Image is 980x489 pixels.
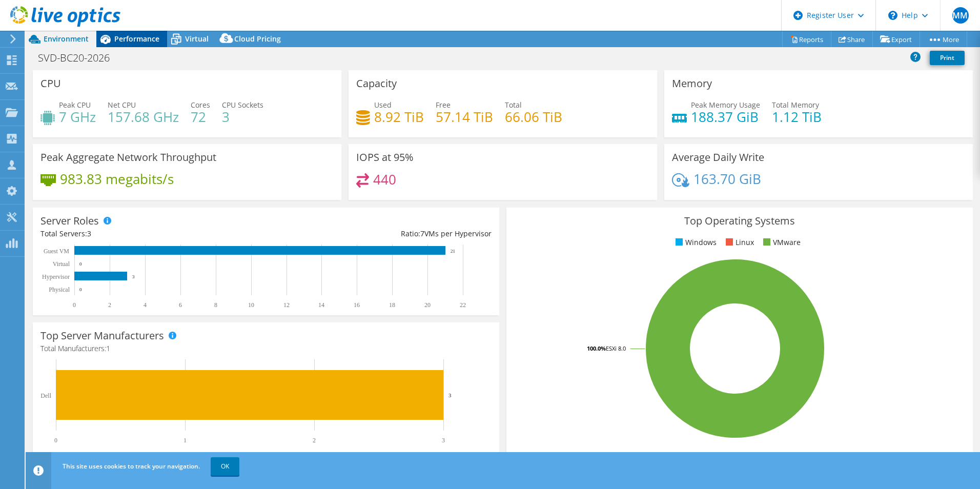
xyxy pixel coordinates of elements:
span: Environment [44,34,89,44]
a: Export [872,31,920,47]
text: 14 [318,301,324,309]
a: More [920,31,967,47]
text: 0 [73,301,76,309]
div: Total Servers: [40,228,266,239]
span: Peak CPU [59,100,91,110]
text: 0 [54,437,57,444]
text: 16 [354,301,360,309]
text: 2 [108,301,111,309]
span: Cloud Pricing [234,34,281,44]
text: Dell [40,392,51,399]
text: 4 [144,301,147,309]
span: 3 [87,229,91,238]
h3: CPU [40,78,61,89]
h4: 57.14 TiB [436,111,493,123]
svg: \n [888,11,897,20]
h4: 7 GHz [59,111,96,123]
span: Peak Memory Usage [691,100,760,110]
h3: Top Server Manufacturers [40,330,164,341]
a: Reports [782,31,831,47]
h4: 983.83 megabits/s [60,173,174,185]
h3: Average Daily Write [672,152,764,163]
text: 2 [313,437,316,444]
text: 3 [132,274,135,279]
text: 3 [442,437,445,444]
h4: 8.92 TiB [374,111,424,123]
a: OK [211,457,239,476]
text: 21 [451,249,455,254]
span: Used [374,100,392,110]
a: Share [831,31,873,47]
tspan: 100.0% [587,344,606,352]
h3: Top Operating Systems [514,215,965,227]
h4: 1.12 TiB [772,111,822,123]
span: Free [436,100,451,110]
tspan: ESXi 8.0 [606,344,626,352]
text: 8 [214,301,217,309]
h1: SVD-BC20-2026 [33,52,126,64]
h4: 66.06 TiB [505,111,562,123]
text: Physical [49,286,70,293]
span: 7 [420,229,424,238]
li: Windows [673,237,717,248]
span: Performance [114,34,159,44]
text: Hypervisor [42,273,70,280]
text: 22 [460,301,466,309]
span: Cores [191,100,210,110]
h4: 440 [373,174,396,185]
span: 1 [106,343,110,353]
a: Print [930,51,965,65]
span: MM [952,7,969,24]
h4: 3 [222,111,263,123]
h4: 163.70 GiB [693,173,761,185]
text: 3 [448,392,452,398]
span: This site uses cookies to track your navigation. [63,462,200,471]
span: CPU Sockets [222,100,263,110]
span: Net CPU [108,100,136,110]
text: 20 [424,301,431,309]
h4: Total Manufacturers: [40,343,492,354]
h3: Peak Aggregate Network Throughput [40,152,216,163]
h3: Memory [672,78,712,89]
h3: Server Roles [40,215,99,227]
li: VMware [761,237,801,248]
text: 0 [79,261,82,267]
text: 1 [183,437,187,444]
text: 10 [248,301,254,309]
span: Virtual [185,34,209,44]
h4: 72 [191,111,210,123]
li: Linux [723,237,754,248]
h3: IOPS at 95% [356,152,414,163]
h4: 157.68 GHz [108,111,179,123]
text: 0 [79,287,82,292]
text: 18 [389,301,395,309]
div: Ratio: VMs per Hypervisor [266,228,492,239]
text: Guest VM [44,248,69,255]
text: Virtual [53,260,70,268]
h4: 188.37 GiB [691,111,760,123]
span: Total [505,100,522,110]
span: Total Memory [772,100,819,110]
h3: Capacity [356,78,397,89]
text: 6 [179,301,182,309]
text: 12 [283,301,290,309]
